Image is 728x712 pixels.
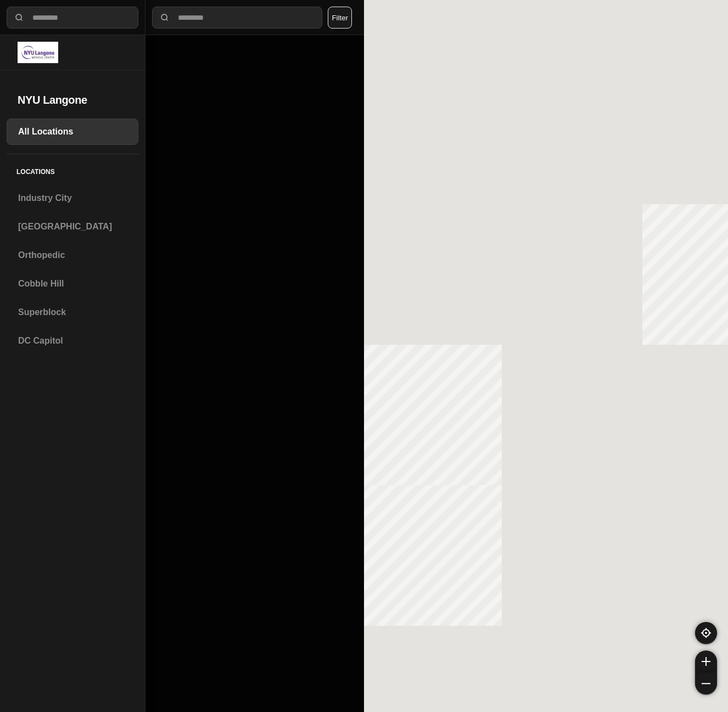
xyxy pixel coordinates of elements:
[7,185,138,211] a: Industry City
[18,92,127,108] h2: NYU Langone
[7,328,138,354] a: DC Capitol
[328,7,352,29] button: Filter
[7,119,138,145] a: All Locations
[702,679,710,688] img: zoom-out
[7,299,138,326] a: Superblock
[7,214,138,240] a: [GEOGRAPHIC_DATA]
[7,242,138,268] a: Orthopedic
[695,651,717,672] button: zoom-in
[18,220,127,233] h3: [GEOGRAPHIC_DATA]
[7,271,138,297] a: Cobble Hill
[18,42,58,63] img: logo
[18,334,127,347] h3: DC Capitol
[695,622,717,644] button: recenter
[7,154,138,185] h5: Locations
[701,628,711,638] img: recenter
[695,672,717,694] button: zoom-out
[18,125,127,138] h3: All Locations
[159,12,170,23] img: search
[18,306,127,319] h3: Superblock
[18,277,127,290] h3: Cobble Hill
[18,192,127,205] h3: Industry City
[702,657,710,666] img: zoom-in
[18,249,127,262] h3: Orthopedic
[14,12,25,23] img: search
